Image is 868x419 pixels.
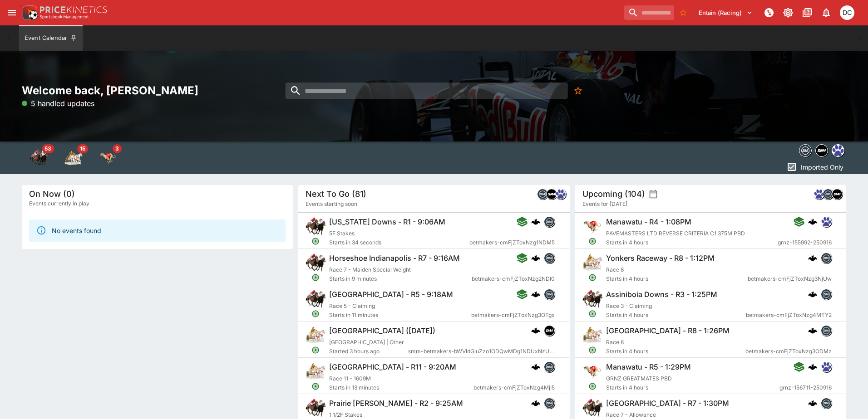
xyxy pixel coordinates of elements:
div: cerberus [532,290,541,299]
input: search [624,5,674,20]
svg: Open [588,382,597,390]
span: grnz-155992-250916 [778,238,832,247]
span: Starts in 4 hours [606,311,746,320]
img: logo-cerberus.svg [808,253,817,263]
div: Horse Racing [30,149,48,167]
span: Starts in 13 minutes [329,383,473,392]
img: grnz.png [814,189,824,199]
h6: [GEOGRAPHIC_DATA] - R7 - 1:30PM [606,399,729,408]
span: betmakers-cmFjZToxNzg2NDI0 [472,274,555,283]
div: cerberus [808,362,817,371]
div: grnz [821,361,832,372]
span: smm-betmakers-bWVldGluZzo1ODQwMDg1NDUxNzU4NjcwMTM [408,347,555,356]
img: samemeetingmulti.png [547,189,557,199]
div: Event type filters [22,141,125,174]
img: horse_racing.png [306,398,325,418]
button: Event Calendar [19,25,83,51]
svg: Open [312,310,320,318]
img: betmakers.png [538,189,547,199]
img: horse_racing.png [306,216,325,236]
svg: Open [588,310,597,318]
img: betmakers.png [545,253,555,263]
div: cerberus [808,399,817,408]
img: horse_racing.png [582,398,602,418]
img: grnz.png [832,145,844,156]
img: betmakers.png [821,326,831,336]
div: betmakers [821,325,832,336]
img: betmakers.png [545,398,555,408]
div: cerberus [532,362,541,371]
img: logo-cerberus.svg [808,399,817,408]
h6: [GEOGRAPHIC_DATA] - R11 - 9:20AM [329,362,456,372]
div: samemeetingmulti [832,189,843,200]
img: PriceKinetics Logo [20,4,38,22]
img: samemeetingmulti.png [816,145,828,156]
img: samemeetingmulti.png [832,189,842,199]
div: betmakers [544,216,555,227]
span: Race 8 [606,266,624,273]
span: Starts in 4 hours [606,347,745,356]
div: Event type filters [797,141,846,160]
div: samemeetingmulti [544,325,555,336]
span: betmakers-cmFjZToxNzg4MjI5 [474,383,555,392]
button: Documentation [799,5,815,21]
svg: Open [588,346,597,354]
img: betmakers.png [545,289,555,299]
div: samemeetingmulti [815,144,828,157]
p: Imported Only [801,162,843,172]
button: Notifications [818,5,834,21]
h6: [GEOGRAPHIC_DATA] ([DATE]) [329,326,435,336]
div: cerberus [532,253,541,263]
span: Race 8 [606,339,624,346]
div: betmakers [821,398,832,409]
span: Starts in 4 hours [606,238,778,247]
span: Events starting soon [306,200,357,209]
img: logo-cerberus.svg [532,362,541,371]
button: Toggle light/dark mode [780,5,796,21]
span: grnz-156711-250916 [779,383,832,392]
h6: [US_STATE] Downs - R1 - 9:06AM [329,217,445,227]
img: logo-cerberus.svg [808,326,817,335]
img: logo-cerberus.svg [532,217,541,226]
div: grnz [555,189,566,200]
span: Starts in 11 minutes [329,311,471,320]
div: Greyhound Racing [99,149,117,167]
div: grnz [821,216,832,227]
span: 53 [42,144,54,153]
button: open drawer [4,5,20,21]
div: cerberus [808,326,817,335]
svg: Open [588,237,597,245]
img: logo-cerberus.svg [532,290,541,299]
div: Harness Racing [64,149,83,167]
div: cerberus [808,217,817,226]
img: logo-cerberus.svg [808,217,817,226]
img: harness_racing.png [306,361,325,381]
div: betmakers [821,253,832,263]
svg: Open [588,273,597,282]
button: Select Tenant [693,5,758,20]
h6: Assiniboia Downs - R3 - 1:25PM [606,290,717,299]
span: 15 [77,144,88,153]
span: Race 11 - 1609M [329,375,371,382]
img: betmakers.png [821,289,831,299]
span: Race 3 - Claiming [606,302,652,309]
span: betmakers-cmFjZToxNzg3OTgx [472,311,555,320]
img: samemeetingmulti.png [545,326,555,336]
span: 3 [113,144,122,153]
div: No events found [52,222,101,239]
img: logo-cerberus.svg [532,326,541,335]
button: settings [649,190,658,199]
img: logo-cerberus.svg [808,362,817,371]
img: greyhound_racing.png [582,361,602,381]
img: betmakers.png [545,217,555,227]
svg: Open [312,346,320,354]
div: cerberus [808,253,817,263]
h2: Welcome back, [PERSON_NAME] [22,83,293,97]
h6: Manawatu - R5 - 1:29PM [606,362,691,372]
img: betmakers.png [799,145,811,156]
img: greyhound_racing.png [582,216,602,236]
img: harness_racing.png [582,325,602,345]
div: betmakers [537,189,548,200]
img: harness_racing.png [306,325,325,345]
img: horse_racing.png [306,289,325,309]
